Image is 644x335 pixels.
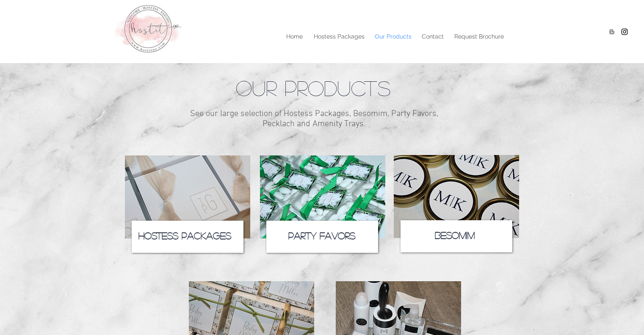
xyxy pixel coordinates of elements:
img: IMG_1662 (2).jpg [260,155,385,238]
a: Party Favors [288,231,355,240]
a: Contact [416,30,449,43]
a: Hostess Packages [138,231,231,240]
p: Request Brochure [450,30,508,43]
a: Besomim [435,230,475,240]
span: See our large selection of Hostess Packages, Besomim, Party Favors, Pecklach and Amenity Trays. [190,109,438,129]
img: Blogger [608,28,616,36]
ul: Social Bar [608,28,629,36]
img: IMG_4749.JPG [394,155,519,238]
p: Hostess Packages [310,30,369,43]
a: Our Products [369,30,416,43]
a: Hostess Packages [308,30,369,43]
a: Request Brochure [449,30,509,43]
a: Home [280,30,308,43]
span: Our Products [236,77,390,98]
p: Our Products [370,30,416,43]
p: Contact [417,30,448,43]
nav: Site [153,30,509,43]
img: Hostitny [620,28,629,36]
p: Home [282,30,307,43]
img: IMG_2054.JPG [125,155,250,238]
